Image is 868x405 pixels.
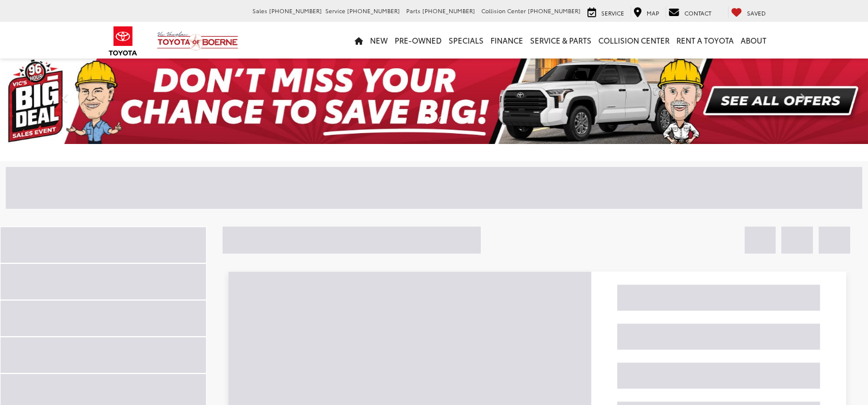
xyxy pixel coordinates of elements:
[585,6,627,18] a: Service
[157,31,239,51] img: Vic Vaughan Toyota of Boerne
[422,6,475,15] span: [PHONE_NUMBER]
[481,6,526,15] span: Collision Center
[528,6,581,15] span: [PHONE_NUMBER]
[347,6,400,15] span: [PHONE_NUMBER]
[445,22,487,59] a: Specials
[252,6,267,15] span: Sales
[673,22,737,59] a: Rent a Toyota
[406,6,421,15] span: Parts
[367,22,391,59] a: New
[527,22,595,59] a: Service & Parts: Opens in a new tab
[269,6,322,15] span: [PHONE_NUMBER]
[647,9,659,17] span: Map
[630,6,662,18] a: Map
[665,6,714,18] a: Contact
[684,9,711,17] span: Contact
[391,22,445,59] a: Pre-Owned
[102,22,145,60] img: Toyota
[351,22,367,59] a: Home
[737,22,770,59] a: About
[601,9,624,17] span: Service
[728,6,769,18] a: My Saved Vehicles
[595,22,673,59] a: Collision Center
[325,6,345,15] span: Service
[747,9,766,17] span: Saved
[487,22,527,59] a: Finance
